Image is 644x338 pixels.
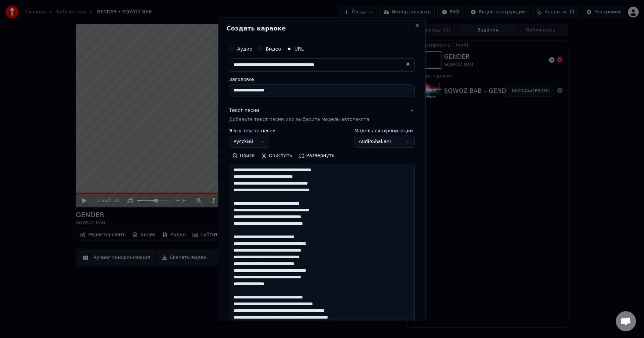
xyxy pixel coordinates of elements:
h2: Создать караоке [226,25,417,31]
button: Развернуть [296,150,338,161]
label: Видео [266,46,281,51]
button: Очистить [258,150,296,161]
label: Язык текста песни [229,128,276,133]
label: Аудио [237,46,252,51]
label: URL [294,46,304,51]
label: Модель синхронизации [355,128,415,133]
div: Текст песни [229,107,259,114]
button: Текст песниДобавьте текст песни или выберите модель автотекста [229,102,415,128]
p: Добавьте текст песни или выберите модель автотекста [229,116,369,123]
label: Заголовок [229,77,415,81]
button: Поиск [229,150,258,161]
